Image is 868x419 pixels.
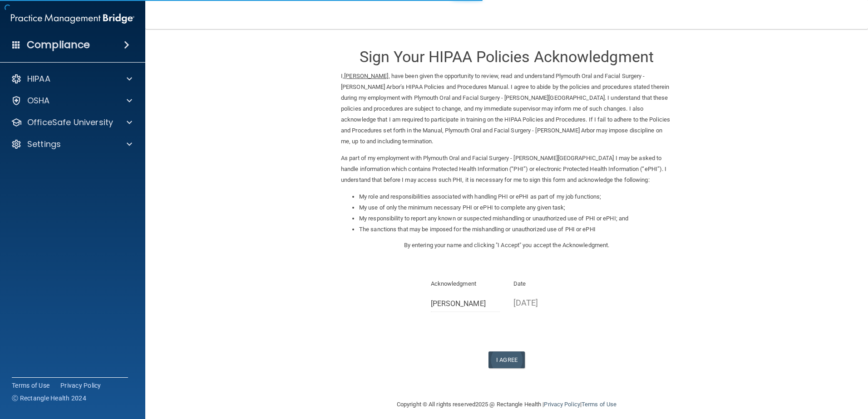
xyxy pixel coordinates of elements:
a: Privacy Policy [544,401,580,408]
a: Settings [11,139,132,150]
p: Date [513,278,583,289]
input: Full Name [431,295,500,312]
p: Settings [27,139,61,150]
p: As part of my employment with Plymouth Oral and Facial Surgery - [PERSON_NAME][GEOGRAPHIC_DATA] I... [341,153,672,185]
li: My role and responsibilities associated with handling PHI or ePHI as part of my job functions; [359,191,672,202]
p: OfficeSafe University [27,117,113,128]
a: OfficeSafe University [11,117,132,128]
ins: [PERSON_NAME] [344,73,388,79]
a: Terms of Use [12,381,49,390]
p: [DATE] [513,295,583,310]
p: Acknowledgment [431,278,500,289]
li: My use of only the minimum necessary PHI or ePHI to complete any given task; [359,202,672,213]
h4: Compliance [27,39,90,51]
p: By entering your name and clicking "I Accept" you accept the Acknowledgment. [341,240,672,251]
li: My responsibility to report any known or suspected mishandling or unauthorized use of PHI or ePHI... [359,213,672,224]
button: I Agree [488,351,525,368]
a: Terms of Use [582,401,616,408]
a: Privacy Policy [60,381,101,390]
a: OSHA [11,95,132,106]
li: The sanctions that may be imposed for the mishandling or unauthorized use of PHI or ePHI [359,224,672,235]
p: OSHA [27,95,50,106]
div: Copyright © All rights reserved 2025 @ Rectangle Health | | [341,390,672,419]
img: PMB logo [11,10,134,28]
h3: Sign Your HIPAA Policies Acknowledgment [341,49,672,65]
a: HIPAA [11,73,132,84]
p: I, , have been given the opportunity to review, read and understand Plymouth Oral and Facial Surg... [341,71,672,147]
span: Ⓒ Rectangle Health 2024 [12,394,86,403]
p: HIPAA [27,73,50,84]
